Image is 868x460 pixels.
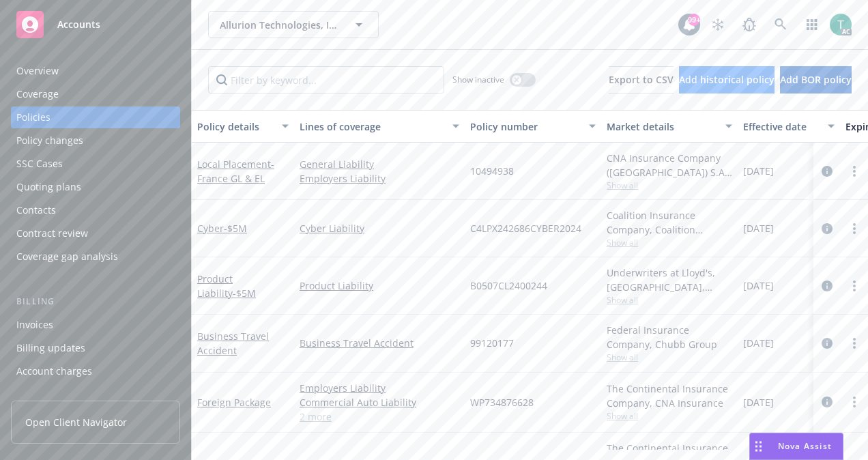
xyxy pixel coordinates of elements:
[300,157,459,171] a: General Liability
[16,360,92,382] div: Account charges
[57,19,100,30] span: Accounts
[607,119,717,134] div: Market details
[607,410,732,422] span: Show all
[750,433,767,459] div: Drag to move
[738,110,840,143] button: Effective date
[736,11,763,38] a: Report a Bug
[11,337,180,359] a: Billing updates
[609,73,674,86] span: Export to CSV
[16,60,59,82] div: Overview
[208,11,379,38] button: Allurion Technologies, Inc.
[743,164,774,178] span: [DATE]
[846,220,863,237] a: more
[846,278,863,294] a: more
[778,440,832,452] span: Nova Assist
[300,395,459,409] a: Commercial Auto Liability
[798,11,826,38] a: Switch app
[470,119,581,134] div: Policy number
[25,415,127,429] span: Open Client Navigator
[830,14,852,35] img: photo
[16,130,83,152] div: Policy changes
[197,330,269,357] a: Business Travel Accident
[220,18,338,32] span: Allurion Technologies, Inc.
[819,394,835,410] a: circleInformation
[11,153,180,175] a: SSC Cases
[11,83,180,105] a: Coverage
[819,220,835,237] a: circleInformation
[607,179,732,191] span: Show all
[743,336,774,350] span: [DATE]
[846,163,863,179] a: more
[197,272,256,300] a: Product Liability
[743,221,774,235] span: [DATE]
[11,314,180,336] a: Invoices
[846,394,863,410] a: more
[300,171,459,186] a: Employers Liability
[607,351,732,363] span: Show all
[11,106,180,128] a: Policies
[300,336,459,350] a: Business Travel Accident
[607,265,732,294] div: Underwriters at Lloyd's, [GEOGRAPHIC_DATA], [PERSON_NAME] of [GEOGRAPHIC_DATA], Clinical Trials I...
[607,294,732,306] span: Show all
[16,314,53,336] div: Invoices
[607,382,732,410] div: The Continental Insurance Company, CNA Insurance
[233,287,256,300] span: - $5M
[11,130,180,152] a: Policy changes
[294,110,465,143] button: Lines of coverage
[470,278,547,293] span: B0507CL2400244
[780,66,852,94] button: Add BOR policy
[11,222,180,244] a: Contract review
[224,222,247,235] span: - $5M
[470,336,514,350] span: 99120177
[16,83,59,105] div: Coverage
[300,221,459,235] a: Cyber Liability
[470,164,514,178] span: 10494938
[749,433,843,460] button: Nova Assist
[743,278,774,293] span: [DATE]
[819,278,835,294] a: circleInformation
[300,119,444,134] div: Lines of coverage
[607,323,732,351] div: Federal Insurance Company, Chubb Group
[197,158,274,185] span: - France GL & EL
[192,110,294,143] button: Policy details
[11,60,180,82] a: Overview
[470,395,534,409] span: WP734876628
[11,199,180,221] a: Contacts
[743,119,820,134] div: Effective date
[704,11,732,38] a: Stop snowing
[16,153,63,175] div: SSC Cases
[819,163,835,179] a: circleInformation
[16,384,96,405] div: Installment plans
[11,384,180,405] a: Installment plans
[16,176,81,198] div: Quoting plans
[846,335,863,351] a: more
[197,158,274,185] a: Local Placement
[197,222,247,235] a: Cyber
[607,208,732,237] div: Coalition Insurance Company, Coalition Insurance Solutions (Carrier), CRC Group
[470,221,581,235] span: C4LPX242686CYBER2024
[452,74,504,85] span: Show inactive
[300,278,459,293] a: Product Liability
[16,199,56,221] div: Contacts
[607,151,732,179] div: CNA Insurance Company ([GEOGRAPHIC_DATA]) S.A., CNA Insurance
[679,66,775,94] button: Add historical policy
[601,110,738,143] button: Market details
[16,337,85,359] div: Billing updates
[197,396,271,409] a: Foreign Package
[16,222,88,244] div: Contract review
[11,360,180,382] a: Account charges
[11,246,180,268] a: Coverage gap analysis
[688,14,700,26] div: 99+
[780,73,852,86] span: Add BOR policy
[16,246,118,268] div: Coverage gap analysis
[300,381,459,395] a: Employers Liability
[300,409,459,424] a: 2 more
[11,176,180,198] a: Quoting plans
[16,106,50,128] div: Policies
[819,335,835,351] a: circleInformation
[465,110,601,143] button: Policy number
[679,73,775,86] span: Add historical policy
[197,119,274,134] div: Policy details
[767,11,794,38] a: Search
[11,295,180,308] div: Billing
